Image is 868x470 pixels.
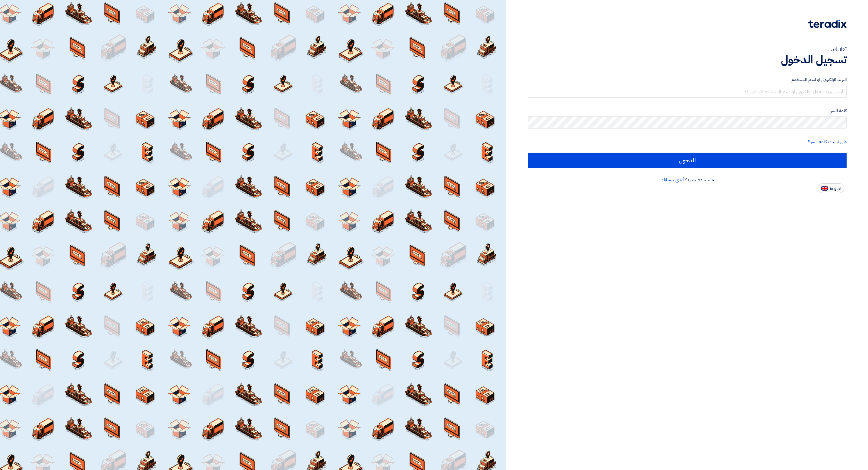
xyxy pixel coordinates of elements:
[830,186,842,191] span: English
[528,107,847,114] label: كلمة السر
[818,183,844,193] button: English
[528,86,847,98] input: أدخل بريد العمل الإلكتروني او اسم المستخدم الخاص بك ...
[821,186,828,191] img: en-US.png
[661,176,684,183] a: أنشئ حسابك
[808,138,847,145] a: هل نسيت كلمة السر؟
[528,53,847,66] h1: تسجيل الدخول
[528,76,847,83] label: البريد الإلكتروني او اسم المستخدم
[528,176,847,183] div: مستخدم جديد؟
[808,20,847,28] img: Teradix logo
[528,46,847,53] div: أهلا بك ...
[528,153,847,168] input: الدخول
